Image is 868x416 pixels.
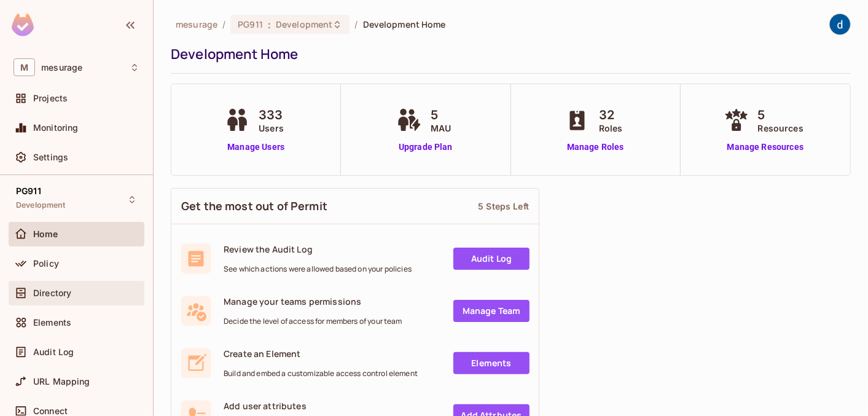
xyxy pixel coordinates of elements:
[599,122,623,135] span: Roles
[14,58,35,76] span: M
[453,248,530,270] a: Audit Log
[224,296,402,307] span: Manage your teams permissions
[16,186,41,196] span: PG911
[222,18,225,30] li: /
[224,369,418,379] span: Build and embed a customizable access control element
[33,123,79,133] span: Monitoring
[33,259,59,269] span: Policy
[267,20,272,29] span: :
[276,18,332,30] span: Development
[33,93,68,103] span: Projects
[33,406,68,416] span: Connect
[363,18,446,30] span: Development Home
[224,400,413,412] span: Add user attributes
[224,264,412,274] span: See which actions were allowed based on your policies
[33,318,71,328] span: Elements
[181,198,327,214] span: Get the most out of Permit
[830,14,850,34] img: dev 911gcl
[238,18,263,30] span: PG911
[222,141,290,154] a: Manage Users
[721,141,810,154] a: Manage Resources
[33,152,68,162] span: Settings
[259,106,284,124] span: 333
[758,122,803,135] span: Resources
[12,14,34,36] img: SReyMgAAAABJRU5ErkJggg==
[599,106,623,124] span: 32
[453,300,530,322] a: Manage Team
[453,352,530,374] a: Elements
[354,18,358,30] li: /
[431,122,451,135] span: MAU
[224,348,418,359] span: Create an Element
[758,106,803,124] span: 5
[224,316,402,326] span: Decide the level of access for members of your team
[259,122,284,135] span: Users
[478,200,529,212] div: 5 Steps Left
[16,200,66,210] span: Development
[394,141,457,154] a: Upgrade Plan
[171,45,845,63] div: Development Home
[224,243,412,255] span: Review the Audit Log
[33,377,90,387] span: URL Mapping
[33,229,58,239] span: Home
[33,288,71,298] span: Directory
[431,106,451,124] span: 5
[562,141,629,154] a: Manage Roles
[41,63,82,73] span: Workspace: mesurage
[33,347,74,357] span: Audit Log
[176,18,217,30] span: the active workspace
